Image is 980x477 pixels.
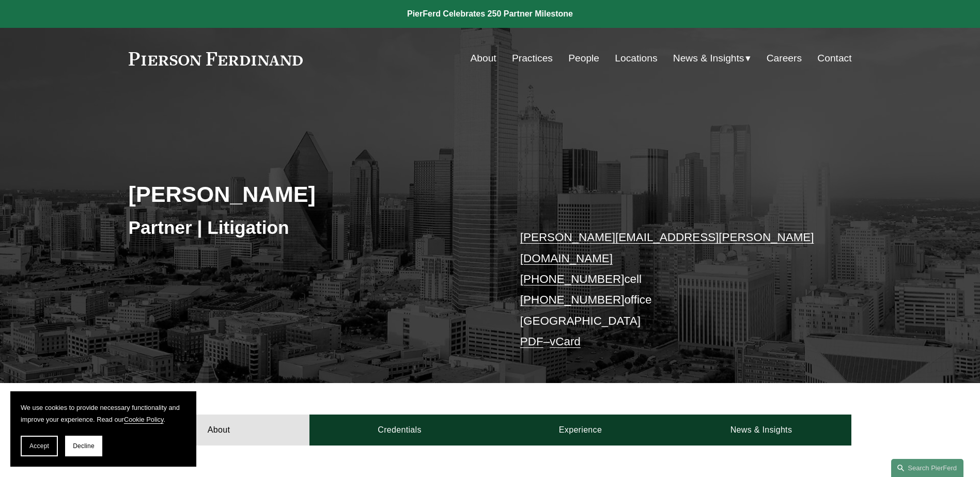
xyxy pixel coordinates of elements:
[520,293,625,306] a: [PHONE_NUMBER]
[21,402,186,425] p: We use cookies to provide necessary functionality and improve your experience. Read our .
[512,49,553,68] a: Practices
[124,416,164,423] a: Cookie Policy
[129,216,490,239] h3: Partner | Litigation
[615,49,657,68] a: Locations
[73,442,95,450] span: Decline
[10,391,196,467] section: Cookie banner
[490,415,671,446] a: Experience
[129,181,490,208] h2: [PERSON_NAME]
[65,436,102,456] button: Decline
[817,49,851,68] a: Contact
[568,49,599,68] a: People
[129,415,309,446] a: About
[671,415,851,446] a: News & Insights
[29,442,49,450] span: Accept
[891,459,963,477] a: Search this site
[673,50,744,68] span: News & Insights
[309,415,490,446] a: Credentials
[767,49,802,68] a: Careers
[520,231,814,264] a: [PERSON_NAME][EMAIL_ADDRESS][PERSON_NAME][DOMAIN_NAME]
[673,49,751,68] a: folder dropdown
[520,335,543,348] a: PDF
[550,335,581,348] a: vCard
[21,436,58,456] button: Accept
[520,227,821,352] p: cell office [GEOGRAPHIC_DATA] –
[520,273,625,285] a: [PHONE_NUMBER]
[471,49,496,68] a: About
